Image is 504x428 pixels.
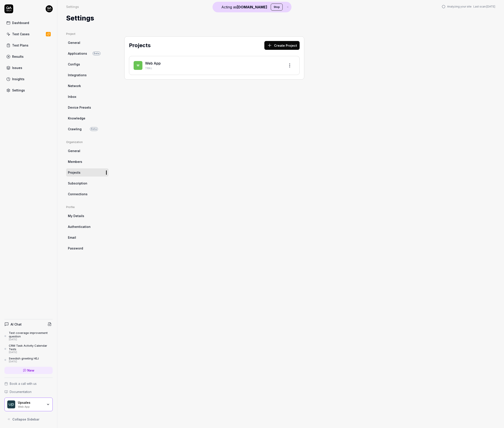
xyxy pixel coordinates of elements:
[4,75,53,83] a: Insights
[68,170,80,175] span: Projects
[4,367,53,374] a: New
[9,360,39,363] div: [DATE]
[4,41,53,50] a: Test Plans
[66,114,108,122] a: Knowledge
[442,5,495,9] button: Analyzing your siteLast scan:[DATE]
[90,127,98,131] span: Beta
[68,192,88,196] span: Connections
[66,103,108,112] a: Device Presets
[11,322,22,327] h4: AI Chat
[68,51,87,56] span: Applications
[12,32,30,36] div: Test Cases
[10,381,37,386] span: Book a call with us
[66,223,108,231] a: Authentication
[66,125,108,133] a: CrawlingBeta
[66,13,94,23] h1: Settings
[12,54,24,59] div: Results
[68,181,87,186] span: Subscription
[27,368,34,373] span: New
[66,93,108,101] a: Inbox
[66,179,108,187] a: Subscription
[68,105,91,110] span: Device Presets
[12,65,22,70] div: Issues
[68,224,91,229] span: Authentication
[486,5,495,8] time: [DATE]
[66,212,108,220] a: My Details
[68,62,80,67] span: Configs
[9,331,53,338] div: Test coverage improvement question
[4,398,53,411] button: Upsales LogoUpsalesWeb App
[66,190,108,198] a: Connections
[442,5,495,9] div: Analyzing your site
[4,331,53,341] a: Test coverage improvement question[DATE]
[66,233,108,242] a: Email
[66,82,108,90] a: Network
[4,19,53,27] a: Dashboard
[264,41,300,50] button: Create Project
[4,52,53,61] a: Results
[12,88,25,93] div: Settings
[68,159,82,164] span: Members
[66,4,79,9] div: Settings
[12,43,28,48] div: Test Plans
[68,127,82,131] span: Crawling
[4,381,53,386] a: Book a call with us
[4,63,53,72] a: Issues
[66,140,108,144] div: Organization
[18,401,43,405] div: Upsales
[12,20,29,25] div: Dashboard
[4,415,53,424] button: Collapse Sidebar
[18,405,43,408] div: Web App
[68,214,84,218] span: My Details
[134,61,142,70] span: W
[66,205,108,209] div: Profile
[145,61,161,65] a: Web App
[4,357,53,363] a: Swedish greeting HEJ[DATE]
[66,60,108,68] a: Configs
[4,86,53,95] a: Settings
[129,41,151,49] h2: Projects
[12,77,24,81] div: Insights
[4,344,53,354] a: CRM Task Activity Calendar Tests[DATE]
[68,40,80,45] span: General
[68,94,76,99] span: Inbox
[66,168,108,177] a: Projects
[271,4,283,11] button: Stop
[145,66,282,70] p: TRKc
[12,417,39,422] span: Collapse Sidebar
[66,244,108,252] a: Password
[473,5,495,9] span: Last scan:
[68,84,81,88] span: Network
[46,5,53,12] img: 7ccf6c19-61ad-4a6c-8811-018b02a1b829.jpg
[68,73,87,77] span: Integrations
[9,344,53,351] div: CRM Task Activity Calendar Tests
[66,49,108,58] a: ApplicationsBeta
[9,351,53,354] div: [DATE]
[4,30,53,38] a: Test Cases
[93,52,101,55] span: Beta
[66,32,108,36] div: Project
[66,147,108,155] a: General
[4,389,53,394] a: Documentation
[10,389,32,394] span: Documentation
[9,357,39,360] div: Swedish greeting HEJ
[68,235,76,240] span: Email
[68,149,80,153] span: General
[66,158,108,166] a: Members
[68,116,85,121] span: Knowledge
[7,400,15,408] img: Upsales Logo
[68,246,83,251] span: Password
[66,71,108,79] a: Integrations
[66,39,108,47] a: General
[9,338,53,341] div: [DATE]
